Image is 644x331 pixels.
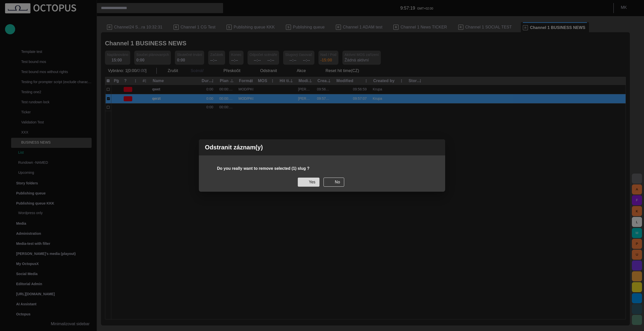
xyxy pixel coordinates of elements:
div: Odstranit záznam(y) [199,139,445,155]
h2: Odstranit záznam(y) [205,144,263,151]
div: Odstranit záznam(y) [199,139,445,192]
button: No [324,178,344,187]
div: Do you really want to remove selected (1) slug ? [217,165,427,187]
button: Yes [298,178,319,187]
